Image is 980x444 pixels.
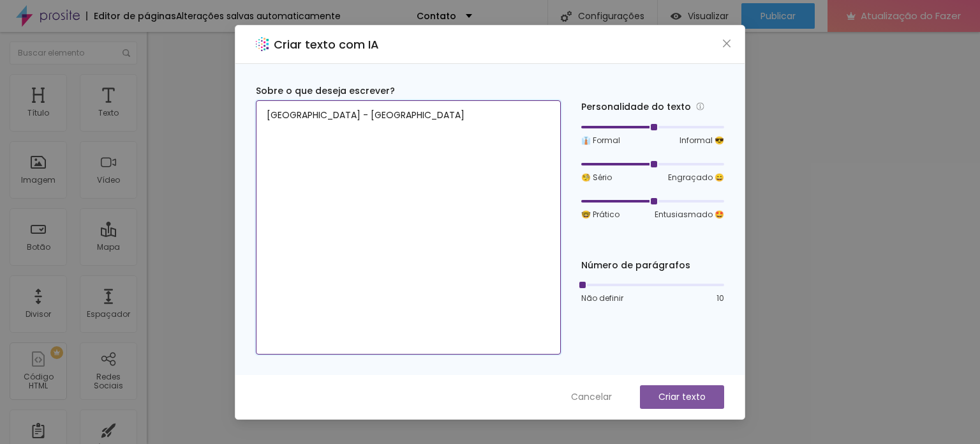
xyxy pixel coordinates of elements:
[720,36,734,50] button: Fechar
[716,293,724,303] font: 10
[658,390,706,403] font: Criar texto
[722,38,732,49] span: fechar
[581,209,620,220] font: 🤓 Prático
[274,36,379,52] font: Criar texto com IA
[581,135,620,146] font: 👔 Formal
[640,385,724,409] button: Criar texto
[581,293,623,303] font: Não definir
[581,259,690,272] font: Número de parágrafos
[571,390,612,403] font: Cancelar
[679,135,724,146] font: Informal 😎
[256,100,561,355] textarea: [GEOGRAPHIC_DATA] - [GEOGRAPHIC_DATA]
[581,100,691,113] font: Personalidade do texto
[581,172,612,183] font: 🧐 Sério
[668,172,724,183] font: Engraçado 😄
[655,209,724,220] font: Entusiasmado 🤩
[558,385,625,409] button: Cancelar
[256,84,395,97] font: Sobre o que deseja escrever?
